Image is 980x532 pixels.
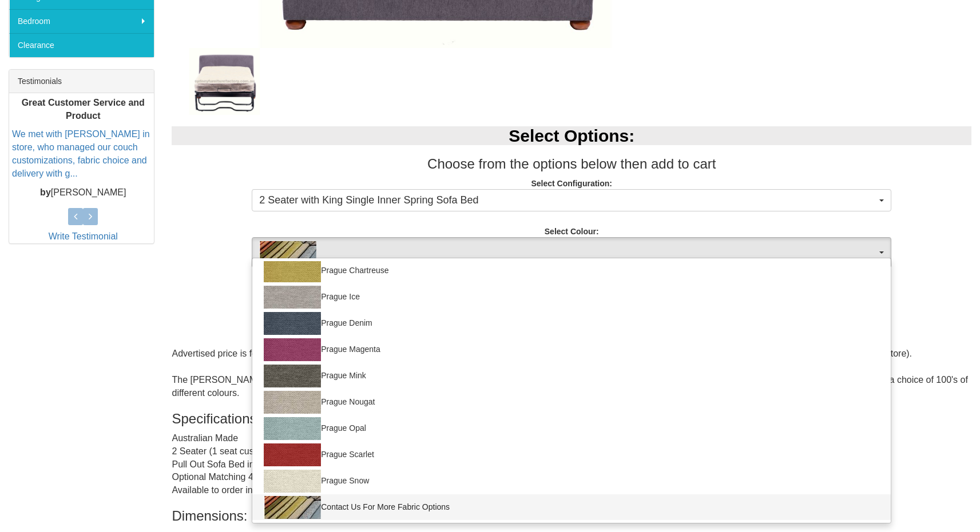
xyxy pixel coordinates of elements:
a: Bedroom [9,9,154,33]
h3: Specifications [172,411,971,426]
b: Select Options: [509,126,634,145]
a: Prague Scarlet [252,442,891,468]
a: Prague Snow [252,468,891,494]
b: Great Customer Service and Product [22,98,145,121]
span: 2 Seater with King Single Inner Spring Sofa Bed [259,193,876,208]
a: We met with [PERSON_NAME] in store, who managed our couch customizations, fabric choice and deliv... [12,129,150,178]
strong: Select Colour: [545,227,599,236]
img: Prague Ice [264,286,321,309]
img: Prague Magenta [264,338,321,361]
a: Contact Us For More Fabric Options [252,494,891,521]
a: Prague Denim [252,310,891,337]
h3: Choose from the options below then add to cart [172,157,971,171]
a: Write Testimonial [49,231,118,241]
a: Prague Magenta [252,337,891,363]
img: Prague Opal [264,417,321,440]
img: Prague Denim [264,312,321,335]
h3: Dimensions: [172,509,971,523]
a: Prague Ice [252,284,891,310]
a: Prague Nougat [252,389,891,415]
strong: Select Configuration: [531,179,612,188]
img: Prague Mink [264,365,321,387]
img: Prague Snow [264,470,321,493]
b: by [40,187,51,197]
div: Testimonials [9,70,154,93]
img: Prague Nougat [264,391,321,414]
a: Prague Mink [252,363,891,389]
a: Clearance [9,33,154,57]
img: Prague Chartreuse [264,259,321,282]
a: Prague Chartreuse [252,258,891,284]
img: Prague Scarlet [264,443,321,466]
button: 2 Seater with King Single Inner Spring Sofa Bed [252,189,891,212]
a: Prague Opal [252,415,891,442]
p: [PERSON_NAME] [12,186,154,199]
img: Contact Us For More Fabric Options [264,496,321,519]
